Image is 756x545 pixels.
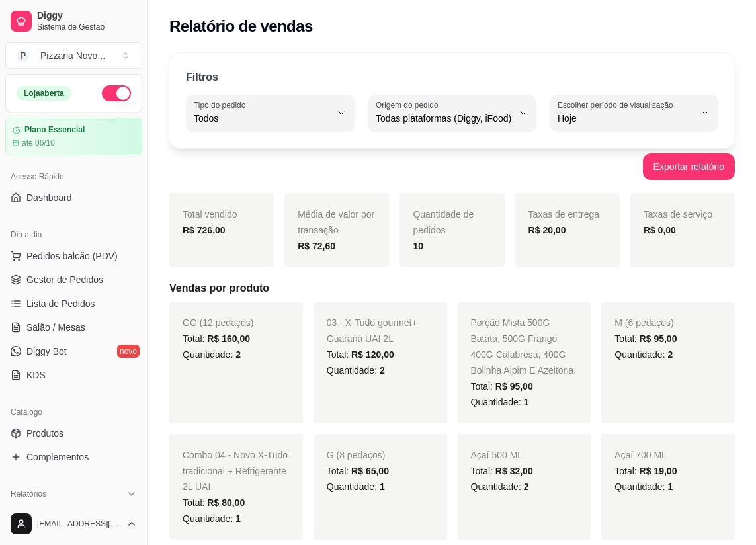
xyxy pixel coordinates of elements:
[183,450,288,492] span: Combo 04 - Novo X-Tudo tradicional + Refrigerante 2L UAI
[183,513,241,524] span: Quantidade:
[5,401,142,423] div: Catálogo
[17,86,71,101] div: Loja aberta
[614,450,667,460] span: Açaí 700 ML
[26,297,95,310] span: Lista de Pedidos
[298,241,335,251] strong: R$ 72,60
[471,450,523,460] span: Açaí 500 ML
[298,209,374,235] span: Média de valor por transação
[524,397,529,407] span: 1
[11,489,46,499] span: Relatórios
[194,99,250,110] label: Tipo do pedido
[26,273,103,286] span: Gestor de Pedidos
[495,381,533,392] span: R$ 95,00
[37,10,137,22] span: Diggy
[102,85,131,101] button: Alterar Status
[26,321,85,334] span: Salão / Mesas
[550,95,718,132] button: Escolher período de visualizaçãoHoje
[376,99,442,110] label: Origem do pedido
[183,317,253,328] span: GG (12 pedaços)
[5,423,142,444] a: Produtos
[413,209,474,235] span: Quantidade de pedidos
[5,42,142,69] button: Select a team
[26,191,72,204] span: Dashboard
[5,224,142,245] div: Dia a dia
[644,209,712,220] span: Taxas de serviço
[614,466,677,476] span: Total:
[235,349,241,360] span: 2
[667,349,673,360] span: 2
[644,225,676,235] strong: R$ 0,00
[183,349,241,360] span: Quantidade:
[471,466,533,476] span: Total:
[327,482,385,492] span: Quantidade:
[5,446,142,468] a: Complementos
[5,245,142,267] button: Pedidos balcão (PDV)
[5,364,142,386] a: KDS
[528,209,599,220] span: Taxas de entrega
[524,482,529,492] span: 2
[194,112,331,125] span: Todos
[471,397,529,407] span: Quantidade:
[5,187,142,208] a: Dashboard
[558,112,694,125] span: Hoje
[183,333,250,344] span: Total:
[380,365,385,376] span: 2
[235,513,241,524] span: 1
[5,317,142,338] a: Salão / Mesas
[614,349,673,360] span: Quantidade:
[169,16,313,37] h2: Relatório de vendas
[207,333,250,344] span: R$ 160,00
[495,466,533,476] span: R$ 32,00
[183,209,237,220] span: Total vendido
[26,345,67,358] span: Diggy Bot
[413,241,423,251] strong: 10
[26,249,118,263] span: Pedidos balcão (PDV)
[24,125,85,135] article: Plano Essencial
[5,5,142,37] a: DiggySistema de Gestão
[5,508,142,540] button: [EMAIL_ADDRESS][DOMAIN_NAME]
[5,269,142,290] a: Gestor de Pedidos
[5,166,142,187] div: Acesso Rápido
[26,450,89,464] span: Complementos
[380,482,385,492] span: 1
[528,225,566,235] strong: R$ 20,00
[5,293,142,314] a: Lista de Pedidos
[327,349,394,360] span: Total:
[5,341,142,362] a: Diggy Botnovo
[26,427,63,440] span: Produtos
[327,365,385,376] span: Quantidade:
[169,280,735,296] h5: Vendas por produto
[183,497,245,508] span: Total:
[558,99,677,110] label: Escolher período de visualização
[471,317,577,376] span: Porção Mista 500G Batata, 500G Frango 400G Calabresa, 400G Bolinha Aipim E Azeitona.
[614,317,673,328] span: M (6 pedaços)
[471,482,529,492] span: Quantidade:
[368,95,536,132] button: Origem do pedidoTodas plataformas (Diggy, iFood)
[26,368,46,382] span: KDS
[614,482,673,492] span: Quantidade:
[5,118,142,155] a: Plano Essencialaté 06/10
[186,69,218,85] p: Filtros
[17,49,30,62] span: P
[40,49,105,62] div: Pizzaria Novo ...
[643,153,735,180] button: Exportar relatório
[37,22,137,32] span: Sistema de Gestão
[376,112,513,125] span: Todas plataformas (Diggy, iFood)
[471,381,533,392] span: Total:
[640,466,677,476] span: R$ 19,00
[351,466,389,476] span: R$ 65,00
[640,333,677,344] span: R$ 95,00
[37,519,121,529] span: [EMAIL_ADDRESS][DOMAIN_NAME]
[327,450,386,460] span: G (8 pedaços)
[614,333,677,344] span: Total:
[667,482,673,492] span: 1
[183,225,226,235] strong: R$ 726,00
[327,317,417,344] span: 03 - X-Tudo gourmet+ Guaraná UAI 2L
[22,138,55,148] article: até 06/10
[207,497,245,508] span: R$ 80,00
[351,349,394,360] span: R$ 120,00
[327,466,389,476] span: Total:
[186,95,355,132] button: Tipo do pedidoTodos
